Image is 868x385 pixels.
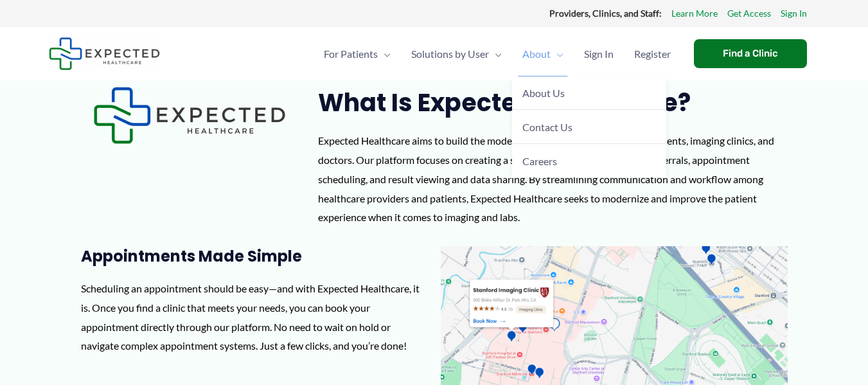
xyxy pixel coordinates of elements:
span: Solutions by User [411,31,489,76]
div: Expected Healthcare aims to build the modern infrastructure that connects patients, imaging clini... [318,131,793,227]
a: Sign In [781,5,807,22]
a: About Us [512,76,666,111]
span: Contact Us [522,121,572,133]
h3: Appointments Made Simple [81,246,428,266]
a: Register [624,31,681,76]
a: Solutions by UserMenu Toggle [401,31,512,76]
a: Learn More [671,5,718,22]
a: Sign In [574,31,624,76]
a: For PatientsMenu Toggle [314,31,401,76]
a: Find a Clinic [694,39,807,68]
span: Careers [522,155,557,167]
a: AboutMenu Toggle [512,31,574,76]
span: About [522,31,551,76]
span: About Us [522,87,565,99]
img: Expected Healthcare Logo [93,87,286,144]
a: Get Access [727,5,771,22]
img: Expected Healthcare Logo - side, dark font, small [49,37,160,70]
p: Scheduling an appointment should be easy—and with Expected Healthcare, it is. Once you find a cli... [81,279,428,355]
span: For Patients [324,31,378,76]
a: Contact Us [512,110,666,144]
span: Menu Toggle [551,31,563,76]
h2: What is Expected Healthcare? [318,87,793,118]
span: Menu Toggle [378,31,391,76]
span: Sign In [584,31,614,76]
span: Menu Toggle [489,31,502,76]
strong: Providers, Clinics, and Staff: [549,8,662,19]
span: Register [634,31,671,76]
nav: Primary Site Navigation [314,31,681,76]
a: Careers [512,144,666,177]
